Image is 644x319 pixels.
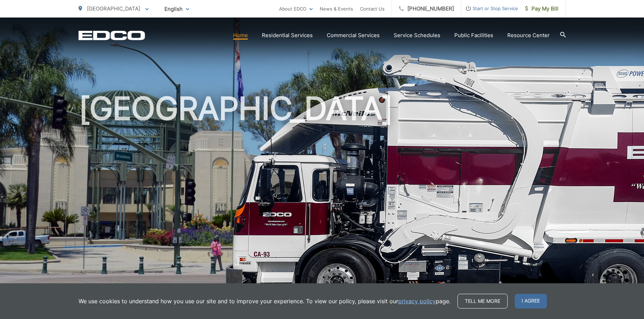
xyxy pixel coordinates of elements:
[454,31,493,40] a: Public Facilities
[398,297,436,305] a: privacy policy
[515,294,547,308] span: I agree
[79,297,450,305] p: We use cookies to understand how you use our site and to improve your experience. To view our pol...
[233,31,248,40] a: Home
[279,5,313,13] a: About EDCO
[87,5,140,12] span: [GEOGRAPHIC_DATA]
[360,5,385,13] a: Contact Us
[327,31,380,40] a: Commercial Services
[320,5,353,13] a: News & Events
[262,31,313,40] a: Residential Services
[79,30,145,40] a: EDCD logo. Return to the homepage.
[159,3,195,15] span: English
[457,294,508,308] a: Tell me more
[79,91,566,313] h1: [GEOGRAPHIC_DATA]
[525,5,558,13] span: Pay My Bill
[394,31,440,40] a: Service Schedules
[507,31,550,40] a: Resource Center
